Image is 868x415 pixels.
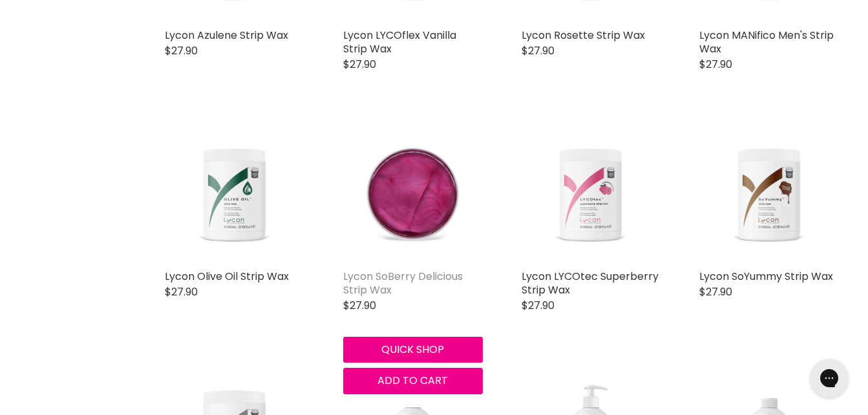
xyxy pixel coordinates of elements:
[699,269,833,284] a: Lycon SoYummy Strip Wax
[165,269,289,284] a: Lycon Olive Oil Strip Wax
[343,28,456,56] a: Lycon LYCOflex Vanilla Strip Wax
[522,269,659,297] a: Lycon LYCOtec Superberry Strip Wax
[522,43,555,58] span: $27.90
[343,123,483,263] img: Lycon SoBerry Delicious Strip Wax
[343,57,376,72] span: $27.90
[522,298,555,313] span: $27.90
[165,123,304,263] a: Lycon Olive Oil Strip Wax Lycon Olive Oil Strip Wax
[699,284,732,299] span: $27.90
[522,123,661,263] a: Lycon LYCOtec Superberry Strip Wax Lycon LYCOtec Superberry Strip Wax
[522,123,661,263] img: Lycon LYCOtec Superberry Strip Wax
[699,123,839,263] a: Lycon SoYummy Strip Wax Lycon SoYummy Strip Wax
[343,269,463,297] a: Lycon SoBerry Delicious Strip Wax
[699,28,834,56] a: Lycon MANifico Men's Strip Wax
[343,368,483,394] button: Add to cart
[165,43,198,58] span: $27.90
[522,28,645,43] a: Lycon Rosette Strip Wax
[165,123,304,263] img: Lycon Olive Oil Strip Wax
[803,354,855,402] iframe: Gorgias live chat messenger
[165,284,198,299] span: $27.90
[165,28,288,43] a: Lycon Azulene Strip Wax
[343,337,483,363] button: Quick shop
[377,373,448,388] span: Add to cart
[699,57,732,72] span: $27.90
[343,298,376,313] span: $27.90
[343,123,483,263] a: Lycon SoBerry Delicious Strip Wax Lycon SoBerry Delicious Strip Wax
[699,123,839,263] img: Lycon SoYummy Strip Wax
